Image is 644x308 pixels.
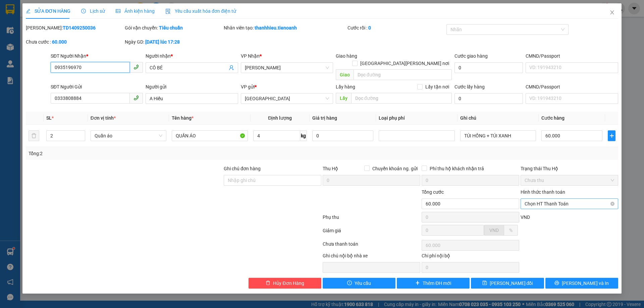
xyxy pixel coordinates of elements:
input: VD: Bàn, Ghế [172,130,248,141]
span: VND [489,228,499,233]
div: Gói vận chuyển: [125,24,222,32]
th: Ghi chú [458,112,539,125]
span: [PERSON_NAME] và In [562,280,609,287]
input: Ghi chú đơn hàng [224,175,321,186]
div: [PERSON_NAME]: [26,24,123,32]
span: Giao hàng [336,53,357,59]
span: close-circle [610,202,614,206]
span: Cước hàng [541,115,565,121]
span: Cư Kuin [245,63,329,73]
button: Close [603,3,622,22]
span: Quần áo [95,131,162,141]
span: [GEOGRAPHIC_DATA] [48,4,113,11]
span: Phí thu hộ khách nhận trả [427,165,487,172]
input: Dọc đường [354,69,452,80]
div: SĐT Người Gửi [51,83,143,90]
span: VND [521,214,530,220]
span: Lấy hàng [336,84,355,89]
span: plus [608,133,615,138]
b: Tiêu chuẩn [159,25,183,30]
b: [DATE] lúc 17:28 [145,39,180,45]
span: Đơn vị tính [91,115,116,121]
strong: Nhận: [4,35,139,71]
span: [PERSON_NAME] đổi [490,280,533,287]
div: SĐT Người Nhận [51,52,143,60]
span: Thêm ĐH mới [423,280,451,287]
span: delete [266,281,270,286]
span: Yêu cầu xuất hóa đơn điện tử [165,8,236,14]
input: Cước giao hàng [454,62,523,73]
span: Lịch sử [81,8,105,14]
span: Lấy tận nơi [423,83,452,90]
span: Chọn HT Thanh Toán [525,199,614,209]
button: plusThêm ĐH mới [397,278,470,289]
span: Chuyển khoản ng. gửi [370,165,420,172]
span: phone [133,95,139,101]
span: printer [554,281,559,286]
button: delete [29,130,39,141]
span: TD1409250040 - [36,19,125,31]
span: Định lượng [268,115,292,121]
span: SỬA ĐƠN HÀNG [26,8,70,14]
button: deleteHủy Đơn Hàng [249,278,321,289]
span: [GEOGRAPHIC_DATA][PERSON_NAME] nơi [358,60,452,67]
div: Cước rồi : [347,24,445,32]
div: Giảm giá [322,227,421,239]
span: save [482,281,487,286]
div: Trạng thái Thu Hộ [521,165,618,172]
span: Thu Hộ [323,166,338,171]
span: A Đức - 0903310336 [36,12,85,18]
div: CMND/Passport [526,83,618,90]
span: % [509,228,513,233]
span: Giá trị hàng [312,115,337,121]
span: Thủ Đức [245,94,329,104]
div: VP gửi [241,83,333,90]
input: Dọc đường [351,93,452,104]
span: VP Nhận [241,53,260,59]
span: clock-circle [81,9,86,13]
div: Người nhận [146,52,238,60]
div: Chưa thanh toán [322,240,421,252]
div: Chi phí nội bộ [422,252,519,262]
span: Hủy Đơn Hàng [273,280,304,287]
span: kg [300,130,307,141]
b: 60.000 [52,39,67,45]
button: exclamation-circleYêu cầu [323,278,395,289]
span: Ảnh kiện hàng [116,8,155,14]
div: Phụ thu [322,213,421,225]
span: close [609,10,615,15]
input: Ghi Chú [460,130,536,141]
input: Cước lấy hàng [454,93,523,104]
div: Nhân viên tạo: [224,24,346,32]
label: Cước giao hàng [454,53,488,59]
label: Cước lấy hàng [454,84,485,89]
th: Loại phụ phí [376,112,457,125]
span: edit [26,9,31,13]
button: save[PERSON_NAME] đổi [471,278,544,289]
button: plus [608,130,615,141]
div: Ngày GD: [125,38,222,46]
span: Giao [336,69,354,80]
span: SL [46,115,52,121]
button: printer[PERSON_NAME] và In [545,278,618,289]
span: plus [415,281,420,286]
img: icon [165,9,171,14]
span: Chưa thu [525,175,614,185]
span: Gửi: [36,4,113,11]
div: Người gửi [146,83,238,90]
label: Hình thức thanh toán [521,189,565,195]
b: thanhhieu.tienoanh [255,25,297,30]
span: 18:07:59 [DATE] [42,25,81,31]
div: CMND/Passport [526,52,618,60]
span: exclamation-circle [347,281,352,286]
span: Tổng cước [422,189,444,195]
div: Tổng: 2 [29,150,249,157]
b: 0 [368,25,371,30]
span: picture [116,9,120,13]
span: thanhhieu.tienoanh - In: [36,19,125,31]
b: TD1409250036 [63,25,96,30]
span: phone [133,64,139,70]
div: Chưa cước : [26,38,123,46]
div: Ghi chú nội bộ nhà xe [323,252,420,262]
span: Tên hàng [172,115,194,121]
